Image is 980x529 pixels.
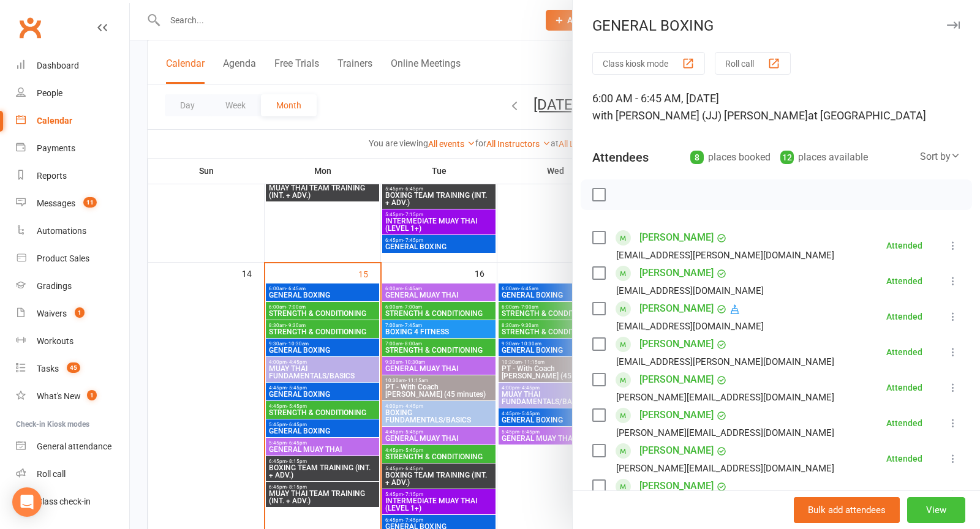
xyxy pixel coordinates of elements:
[37,116,72,126] div: Calendar
[37,336,73,346] div: Workouts
[780,151,794,164] div: 12
[592,109,808,122] span: with [PERSON_NAME] (JJ) [PERSON_NAME]
[886,419,922,427] div: Attended
[639,370,714,389] a: [PERSON_NAME]
[592,149,649,166] div: Attendees
[886,312,922,321] div: Attended
[16,217,129,245] a: Automations
[83,197,97,208] span: 11
[37,469,66,479] div: Roll call
[16,433,129,460] a: General attendance kiosk mode
[16,190,129,217] a: Messages 11
[37,226,86,236] div: Automations
[16,80,129,107] a: People
[639,441,714,460] a: [PERSON_NAME]
[616,354,834,370] div: [EMAIL_ADDRESS][PERSON_NAME][DOMAIN_NAME]
[616,460,834,476] div: [PERSON_NAME][EMAIL_ADDRESS][DOMAIN_NAME]
[886,277,922,285] div: Attended
[573,17,980,34] div: GENERAL BOXING
[16,107,129,135] a: Calendar
[16,52,129,80] a: Dashboard
[639,228,714,247] a: [PERSON_NAME]
[886,241,922,250] div: Attended
[639,334,714,354] a: [PERSON_NAME]
[16,488,129,516] a: Class kiosk mode
[37,497,91,506] div: Class check-in
[794,497,900,523] button: Bulk add attendees
[639,405,714,425] a: [PERSON_NAME]
[920,149,960,165] div: Sort by
[639,263,714,283] a: [PERSON_NAME]
[616,318,764,334] div: [EMAIL_ADDRESS][DOMAIN_NAME]
[639,476,714,496] a: [PERSON_NAME]
[16,460,129,488] a: Roll call
[67,362,80,373] span: 45
[715,52,791,75] button: Roll call
[37,253,89,263] div: Product Sales
[37,441,111,451] div: General attendance
[37,61,79,70] div: Dashboard
[690,151,704,164] div: 8
[37,198,75,208] div: Messages
[16,272,129,300] a: Gradings
[37,309,67,318] div: Waivers
[639,299,714,318] a: [PERSON_NAME]
[87,390,97,400] span: 1
[886,383,922,392] div: Attended
[16,383,129,410] a: What's New1
[37,171,67,181] div: Reports
[37,281,72,291] div: Gradings
[37,364,59,373] div: Tasks
[16,300,129,328] a: Waivers 1
[592,90,960,124] div: 6:00 AM - 6:45 AM, [DATE]
[808,109,926,122] span: at [GEOGRAPHIC_DATA]
[15,12,45,43] a: Clubworx
[12,487,42,517] div: Open Intercom Messenger
[886,348,922,356] div: Attended
[16,162,129,190] a: Reports
[780,149,868,166] div: places available
[75,307,85,318] span: 1
[16,135,129,162] a: Payments
[616,247,834,263] div: [EMAIL_ADDRESS][PERSON_NAME][DOMAIN_NAME]
[616,283,764,299] div: [EMAIL_ADDRESS][DOMAIN_NAME]
[16,328,129,355] a: Workouts
[37,143,75,153] div: Payments
[37,88,62,98] div: People
[690,149,771,166] div: places booked
[616,425,834,441] div: [PERSON_NAME][EMAIL_ADDRESS][DOMAIN_NAME]
[16,245,129,272] a: Product Sales
[886,454,922,463] div: Attended
[16,355,129,383] a: Tasks 45
[616,389,834,405] div: [PERSON_NAME][EMAIL_ADDRESS][DOMAIN_NAME]
[907,497,965,523] button: View
[37,391,81,401] div: What's New
[592,52,705,75] button: Class kiosk mode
